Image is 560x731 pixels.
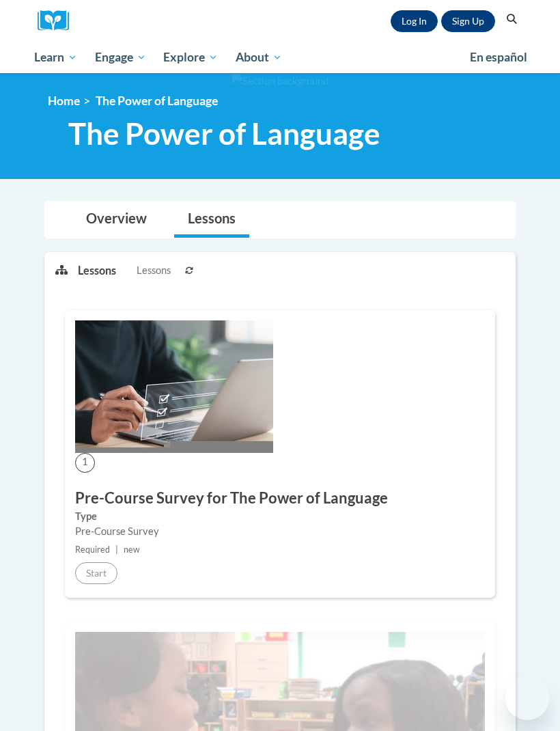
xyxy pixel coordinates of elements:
span: En español [470,50,527,64]
i:  [506,14,518,25]
span: The Power of Language [68,115,380,152]
span: Lessons [137,263,171,278]
span: new [124,544,140,555]
span: 1 [75,453,95,473]
a: Cox Campus [38,10,79,31]
button: Start [75,562,117,584]
a: Overview [72,202,160,238]
a: Log In [391,10,438,32]
a: Explore [154,42,227,73]
a: En español [461,43,536,72]
span: Engage [95,49,146,66]
label: Type [75,509,485,524]
img: Course Image [75,320,273,453]
img: Logo brand [38,10,79,31]
a: Lessons [174,202,249,238]
span: Required [75,544,110,555]
div: Pre-Course Survey [75,524,485,539]
span: Explore [163,49,218,66]
p: Lessons [78,263,116,278]
img: Section background [232,74,328,89]
a: Home [48,94,80,108]
div: Main menu [24,42,536,73]
span: Learn [34,49,77,66]
a: Learn [25,42,86,73]
h3: Pre-Course Survey for The Power of Language [75,488,485,509]
span: The Power of Language [96,94,218,108]
span: About [236,49,282,66]
span: | [115,544,118,555]
a: About [227,42,291,73]
a: Register [441,10,495,32]
button: Search [502,11,522,27]
iframe: Button to launch messaging window [505,676,549,720]
a: Engage [86,42,155,73]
